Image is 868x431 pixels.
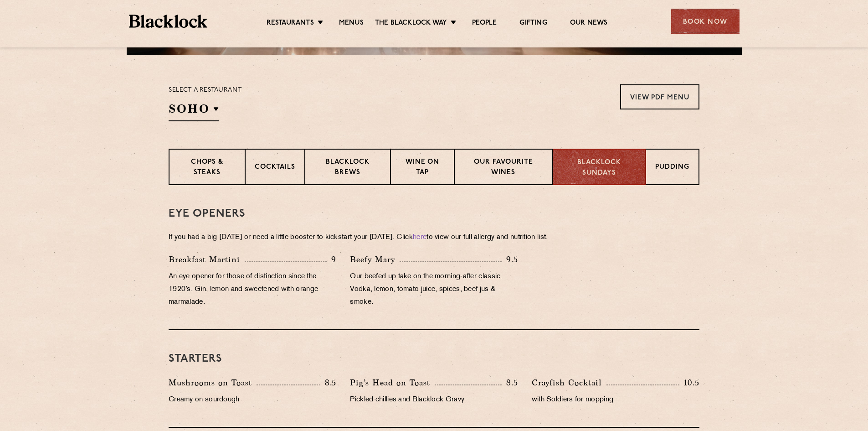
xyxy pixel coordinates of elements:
p: Pig’s Head on Toast [350,376,435,389]
p: 8.5 [502,377,518,389]
p: Cocktails [255,162,295,174]
img: BL_Textured_Logo-footer-cropped.svg [129,15,208,28]
p: 8.5 [320,377,337,389]
h3: Eye openers [169,208,699,220]
p: Our beefed up take on the morning-after classic. Vodka, lemon, tomato juice, spices, beef jus & s... [350,270,518,309]
p: Breakfast Martini [169,253,245,266]
a: The Blacklock Way [375,19,447,29]
p: Chops & Steaks [179,157,236,179]
p: Blacklock Brews [314,157,381,179]
p: Select a restaurant [169,84,242,96]
h3: Starters [169,353,699,365]
p: Our favourite wines [464,157,543,179]
p: An eye opener for those of distinction since the 1920’s. Gin, lemon and sweetened with orange mar... [169,270,336,309]
p: Creamy on sourdough [169,394,336,406]
p: with Soldiers for mopping [532,394,699,406]
div: Book Now [671,9,740,34]
h2: SOHO [169,101,219,121]
p: 9 [327,254,336,265]
a: People [472,19,497,29]
p: Pudding [655,162,689,174]
p: 9.5 [502,254,518,265]
a: here [413,234,426,241]
a: View PDF Menu [620,84,699,109]
p: Crayfish Cocktail [532,376,606,389]
p: Blacklock Sundays [562,158,636,178]
p: Beefy Mary [350,253,400,266]
a: Our News [570,19,608,29]
a: Menus [339,19,364,29]
a: Restaurants [267,19,314,29]
p: 10.5 [679,377,699,389]
p: Wine on Tap [400,157,445,179]
p: Mushrooms on Toast [169,376,257,389]
p: If you had a big [DATE] or need a little booster to kickstart your [DATE]. Click to view our full... [169,231,699,244]
p: Pickled chillies and Blacklock Gravy [350,394,518,406]
a: Gifting [519,19,547,29]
